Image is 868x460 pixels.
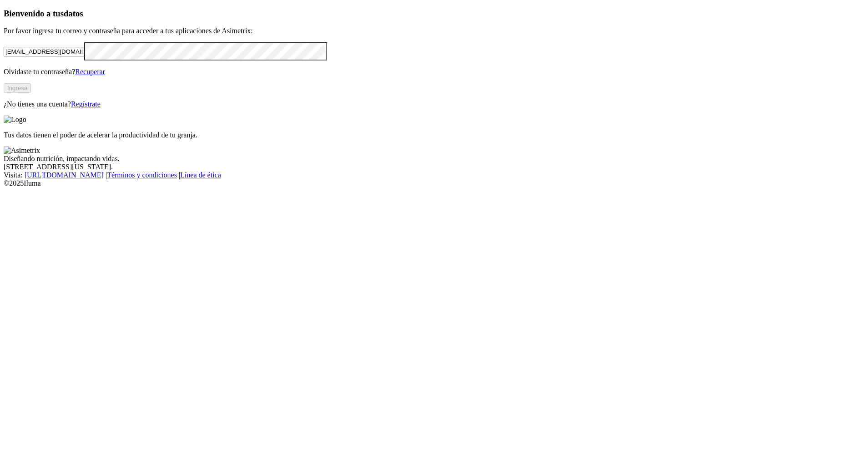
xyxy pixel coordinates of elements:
[4,179,864,187] div: © 2025 Iluma
[180,171,221,179] a: Línea de ética
[4,163,864,171] div: [STREET_ADDRESS][US_STATE].
[4,116,26,124] img: Logo
[4,155,864,163] div: Diseñando nutrición, impactando vidas.
[4,68,864,76] p: Olvidaste tu contraseña?
[4,9,864,19] h3: Bienvenido a tus
[4,171,864,179] div: Visita : | |
[4,147,40,155] img: Asimetrix
[71,100,101,108] a: Regístrate
[4,47,84,56] input: Tu correo
[25,171,104,179] a: [URL][DOMAIN_NAME]
[4,131,864,139] p: Tus datos tienen el poder de acelerar la productividad de tu granja.
[75,68,105,76] a: Recuperar
[4,100,864,108] p: ¿No tienes una cuenta?
[64,9,83,18] span: datos
[4,83,31,93] button: Ingresa
[4,27,864,35] p: Por favor ingresa tu correo y contraseña para acceder a tus aplicaciones de Asimetrix:
[107,171,177,179] a: Términos y condiciones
